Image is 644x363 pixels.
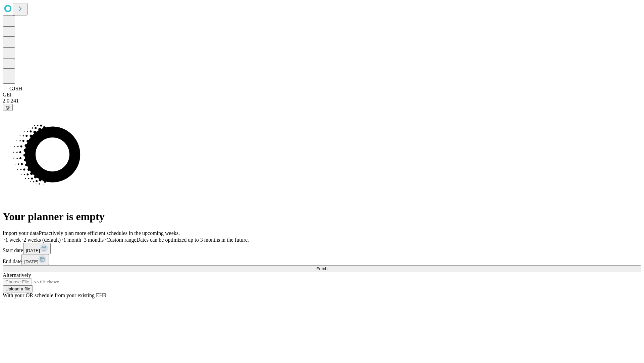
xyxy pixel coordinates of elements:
span: [DATE] [26,248,40,253]
button: Upload a file [3,285,33,292]
div: GEI [3,92,641,98]
span: 1 month [63,237,81,243]
span: Import your data [3,230,39,236]
h1: Your planner is empty [3,210,641,223]
span: @ [5,105,10,110]
span: 2 weeks (default) [23,237,61,243]
span: 3 months [84,237,104,243]
button: [DATE] [23,243,51,254]
span: Alternatively [3,272,31,278]
span: Fetch [316,266,327,271]
span: GJSH [9,86,22,91]
div: Start date [3,243,641,254]
div: End date [3,254,641,265]
button: [DATE] [21,254,49,265]
div: 2.0.241 [3,98,641,104]
span: 1 week [5,237,21,243]
button: Fetch [3,265,641,272]
span: [DATE] [24,259,38,264]
span: Custom range [106,237,136,243]
span: Dates can be optimized up to 3 months in the future. [137,237,249,243]
span: With your OR schedule from your existing EHR [3,292,107,298]
span: Proactively plan more efficient schedules in the upcoming weeks. [39,230,180,236]
button: @ [3,104,13,111]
